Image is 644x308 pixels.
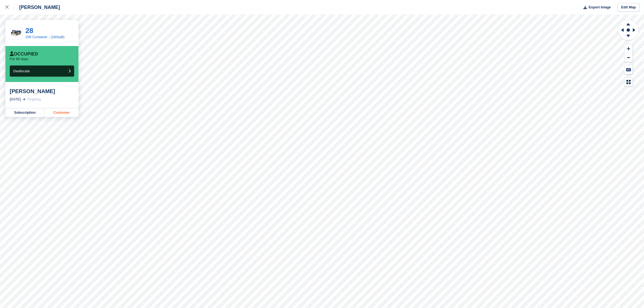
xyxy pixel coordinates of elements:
[625,44,633,53] button: Zoom In
[10,28,22,38] img: 20-ft-container.jpg
[589,5,611,10] span: Export Image
[625,53,633,62] button: Zoom Out
[625,77,633,86] button: Map Legend
[617,3,640,12] a: Edit Map
[28,97,41,102] div: Ongoing
[23,98,25,100] img: arrow-right-light-icn-cde0832a797a2874e46488d9cf13f60e5c3a73dbe684e267c42b8395dfbc2abf.svg
[5,108,45,117] a: Subscription
[10,65,74,77] button: Deallocate
[625,65,633,74] button: Keyboard Shortcuts
[45,108,78,117] a: Customer
[10,51,38,57] div: Occupied
[10,57,28,61] p: For 66 days
[10,88,74,94] div: [PERSON_NAME]
[25,27,33,35] a: 28
[14,4,60,11] div: [PERSON_NAME]
[10,97,21,102] div: [DATE]
[25,35,65,39] a: 20ft Container - (160sqft)
[13,69,30,73] span: Deallocate
[580,3,611,12] button: Export Image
